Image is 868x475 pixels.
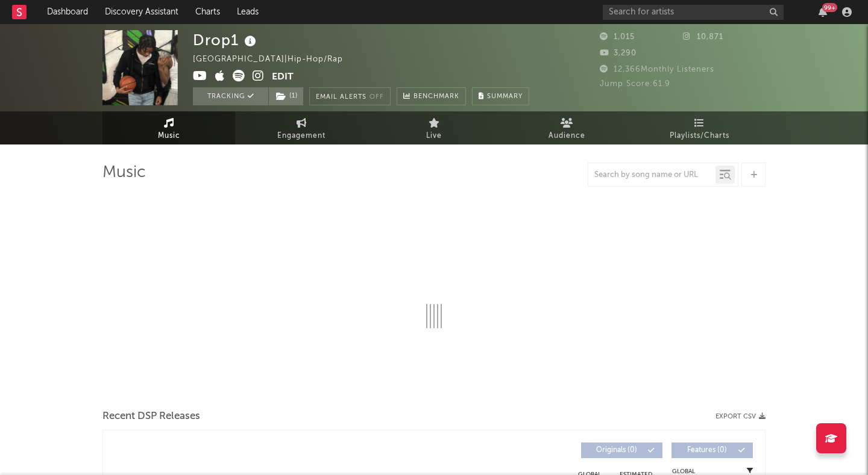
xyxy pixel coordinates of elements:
[268,87,304,105] span: ( 1 )
[819,7,827,17] button: 99+
[368,111,500,144] a: Live
[102,111,235,144] a: Music
[426,129,442,143] span: Live
[581,442,662,458] button: Originals(0)
[822,3,837,12] div: 99 +
[500,111,633,144] a: Audience
[272,70,294,85] button: Edit
[309,87,391,105] button: Email AlertsOff
[679,447,735,454] span: Features ( 0 )
[589,447,644,454] span: Originals ( 0 )
[671,442,753,458] button: Features(0)
[193,87,268,105] button: Tracking
[715,413,766,420] button: Export CSV
[193,52,357,67] div: [GEOGRAPHIC_DATA] | Hip-Hop/Rap
[370,94,384,101] em: Off
[633,111,766,144] a: Playlists/Charts
[600,80,670,88] span: Jump Score: 61.9
[269,87,303,105] button: (1)
[683,33,723,41] span: 10,871
[397,87,466,105] a: Benchmark
[600,33,635,41] span: 1,015
[414,90,459,104] span: Benchmark
[193,30,259,50] div: Drop1
[670,129,729,143] span: Playlists/Charts
[588,170,715,180] input: Search by song name or URL
[600,66,714,73] span: 12,366 Monthly Listeners
[600,49,637,57] span: 3,290
[487,93,523,100] span: Summary
[158,129,180,143] span: Music
[472,87,529,105] button: Summary
[603,5,784,20] input: Search for artists
[235,111,368,144] a: Engagement
[549,129,585,143] span: Audience
[102,409,200,424] span: Recent DSP Releases
[277,129,325,143] span: Engagement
